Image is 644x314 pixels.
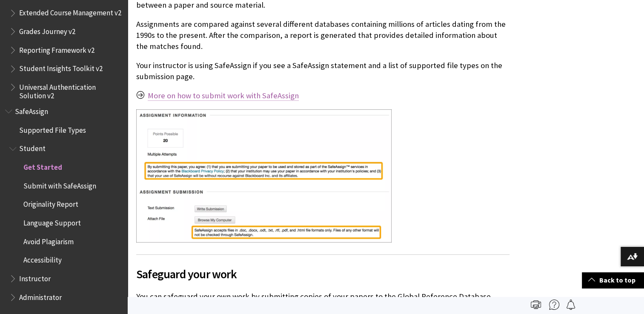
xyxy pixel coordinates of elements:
span: Submit with SafeAssign [23,179,96,190]
p: Your instructor is using SafeAssign if you see a SafeAssign statement and a list of supported fil... [136,60,509,82]
img: Print [531,300,541,310]
span: Instructor [19,271,51,283]
img: More help [549,300,559,310]
span: Avoid Plagiarism [23,234,74,246]
span: Administrator [19,290,62,302]
span: Universal Authentication Solution v2 [19,80,122,100]
a: More on how to submit work with SafeAssign [148,91,299,101]
span: Reporting Framework v2 [19,43,94,54]
span: Get Started [23,160,62,171]
p: Assignments are compared against several different databases containing millions of articles dati... [136,19,509,52]
span: Accessibility [23,253,62,265]
span: SafeAssign [15,104,48,116]
span: Language Support [23,216,81,227]
span: Student [19,142,46,153]
span: Supported File Types [19,123,86,134]
span: Grades Journey v2 [19,24,75,36]
img: Follow this page [566,300,576,310]
span: Extended Course Management v2 [19,6,121,17]
nav: Book outline for Blackboard SafeAssign [5,104,123,304]
a: Back to top [582,272,644,288]
span: Student Insights Toolkit v2 [19,62,103,73]
span: Safeguard your work [136,265,509,283]
span: Originality Report [23,197,78,209]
